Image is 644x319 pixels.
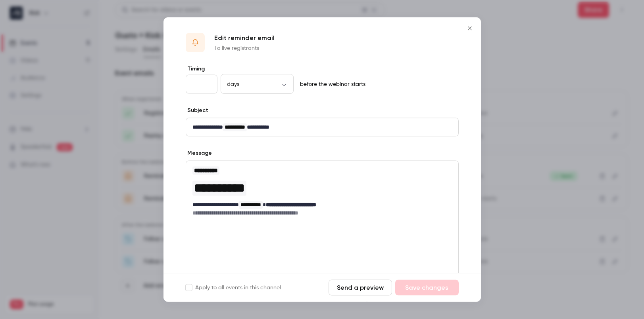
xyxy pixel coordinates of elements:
[462,21,478,36] button: Close
[214,33,275,43] p: Edit reminder email
[186,161,458,222] div: editor
[221,80,294,88] div: days
[214,44,275,52] p: To live registrants
[329,280,392,296] button: Send a preview
[186,118,458,136] div: editor
[186,65,459,73] label: Timing
[186,106,208,114] label: Subject
[186,284,281,292] label: Apply to all events in this channel
[186,149,212,157] label: Message
[297,80,365,88] p: before the webinar starts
